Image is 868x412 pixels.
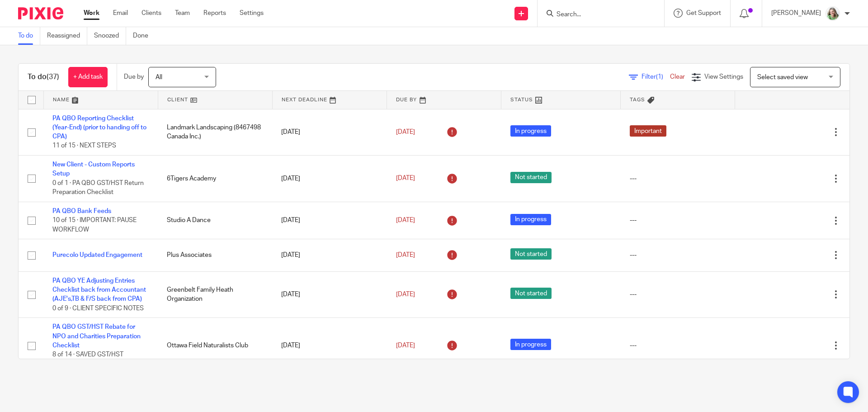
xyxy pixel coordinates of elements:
span: In progress [510,214,551,225]
div: --- [630,251,726,260]
a: Snoozed [94,27,126,45]
span: All [156,74,162,81]
span: 0 of 1 · PA QBO GST/HST Return Preparation Checklist [52,180,144,196]
td: Ottawa Field Naturalists Club [158,318,272,374]
a: PA QBO GST/HST Rebate for NPO and Charities Preparation Checklist [52,324,141,349]
span: In progress [510,125,551,137]
div: --- [630,341,726,350]
span: 10 of 15 · IMPORTANT: PAUSE WORKFLOW [52,217,137,233]
td: [DATE] [272,318,387,374]
a: Purecolo Updated Engagement [52,252,142,258]
span: Not started [510,248,552,260]
span: 8 of 14 · SAVED GST/HST REPORTS TO CLIENT FOLDER [52,351,139,367]
span: 11 of 15 · NEXT STEPS [52,143,116,149]
td: [DATE] [272,202,387,239]
img: KC%20Photo.jpg [826,6,840,21]
a: PA QBO Reporting Checklist (Year-End) (prior to handing off to CPA) [52,115,146,140]
span: Not started [510,288,552,299]
span: Not started [510,172,552,183]
div: --- [630,290,726,299]
span: [DATE] [396,342,415,349]
td: Greenbelt Family Heath Organization [158,271,272,318]
div: --- [630,174,726,183]
a: Done [133,27,155,45]
a: Clear [670,74,685,80]
span: 0 of 9 · CLIENT SPECIFIC NOTES [52,305,144,312]
span: [DATE] [396,129,415,135]
span: Filter [642,74,670,80]
a: Settings [240,9,264,18]
input: Search [556,11,637,19]
td: [DATE] [272,239,387,271]
p: Due by [124,72,144,81]
td: [DATE] [272,109,387,156]
span: [DATE] [396,217,415,223]
a: PA QBO YE Adjusting Entries Checklist back from Accountant (AJE's,TB & F/S back from CPA) [52,278,146,303]
span: Get Support [686,10,721,16]
span: [DATE] [396,291,415,298]
div: --- [630,216,726,225]
span: [DATE] [396,175,415,182]
td: [DATE] [272,271,387,318]
span: [DATE] [396,252,415,258]
a: To do [18,27,40,45]
a: Reports [203,9,226,18]
a: Team [175,9,190,18]
span: In progress [510,339,551,350]
span: Important [630,125,666,137]
span: View Settings [704,74,743,80]
td: Studio A Dance [158,202,272,239]
span: (1) [656,74,663,80]
a: New Client - Custom Reports Setup [52,161,135,177]
td: [DATE] [272,156,387,202]
a: Email [113,9,128,18]
span: Tags [630,97,645,102]
a: Clients [142,9,161,18]
a: PA QBO Bank Feeds [52,208,111,214]
a: Work [84,9,99,18]
td: Landmark Landscaping (8467498 Canada Inc.) [158,109,272,156]
span: (37) [47,73,59,81]
h1: To do [28,72,59,82]
img: Pixie [18,7,63,19]
span: Select saved view [757,74,808,81]
a: + Add task [68,67,108,87]
td: Plus Associates [158,239,272,271]
p: [PERSON_NAME] [771,9,821,18]
td: 6Tigers Academy [158,156,272,202]
a: Reassigned [47,27,87,45]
